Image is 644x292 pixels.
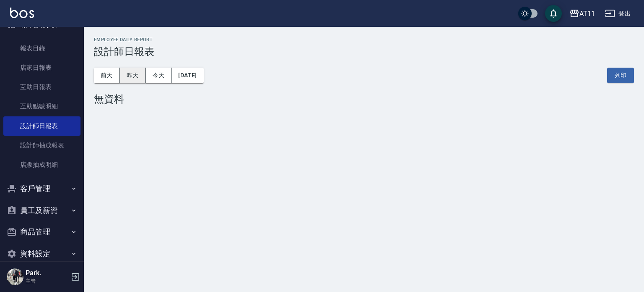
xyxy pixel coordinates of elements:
div: AT11 [579,8,595,19]
button: save [545,5,562,22]
button: 昨天 [120,68,146,83]
button: 員工及薪資 [3,200,80,221]
h2: Employee Daily Report [94,37,634,42]
img: Logo [10,8,34,18]
button: 列印 [607,68,634,83]
p: 主管 [26,277,68,285]
button: AT11 [566,5,598,22]
button: 登出 [602,6,634,21]
a: 設計師抽成報表 [3,136,80,155]
div: 無資料 [94,93,634,105]
a: 設計師日報表 [3,116,80,136]
img: Person [7,268,23,285]
button: 前天 [94,68,120,83]
a: 報表目錄 [3,39,80,58]
button: [DATE] [171,68,203,83]
button: 客戶管理 [3,178,80,200]
a: 店販抽成明細 [3,155,80,174]
a: 互助日報表 [3,77,80,97]
button: 商品管理 [3,221,80,243]
a: 店家日報表 [3,58,80,77]
h3: 設計師日報表 [94,46,634,58]
button: 今天 [146,68,172,83]
h5: Park. [26,269,68,277]
button: 資料設定 [3,243,80,265]
a: 互助點數明細 [3,97,80,116]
